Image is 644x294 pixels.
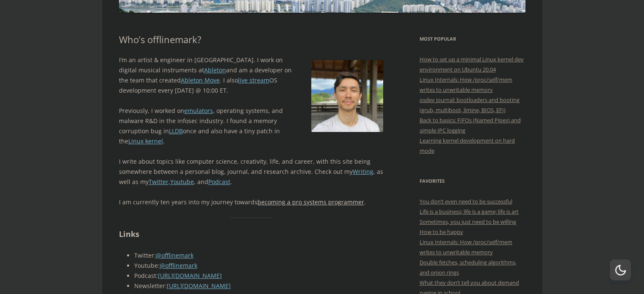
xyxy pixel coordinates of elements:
a: becoming a pro systems programmer [257,198,364,206]
li: Twitter: [134,250,384,261]
a: [URL][DOMAIN_NAME] [158,272,222,280]
a: Writing [353,168,373,176]
li: Podcast: [134,271,384,281]
a: Podcast [208,178,230,186]
a: @offlinemark [156,251,193,259]
a: Linux Internals: How /proc/self/mem writes to unwritable memory [420,238,512,256]
a: LLDB [169,127,183,135]
a: Twitter [149,178,169,186]
a: Life is a business; life is a game; life is art [420,208,519,215]
p: Previously, I worked on , operating systems, and malware R&D in the infosec industry. I found a m... [119,106,384,146]
a: You don’t even need to be successful [420,198,512,205]
a: Linux kernel [128,137,163,145]
a: How to be happy [420,228,463,236]
a: emulators [184,107,213,115]
a: Ableton Move [181,76,220,84]
h1: Who’s offlinemark? [119,34,384,45]
a: Youtube [170,178,194,186]
a: live stream [238,76,269,84]
a: How to set up a minimal Linux kernel dev environment on Ubuntu 20.04 [420,55,524,73]
h3: Favorites [420,176,525,186]
h2: Links [119,228,384,240]
a: Learning kernel development on hard mode [420,137,515,154]
a: Back to basics: FIFOs (Named Pipes) and simple IPC logging [420,116,521,134]
li: Youtube: [134,261,384,271]
p: I am currently ten years into my journey towards . [119,197,384,207]
a: Sometimes, you just need to be willing [420,218,516,225]
a: @offlinemark [160,261,197,269]
a: Double fetches, scheduling algorithms, and onion rings [420,258,517,276]
p: I’m an artist & engineer in [GEOGRAPHIC_DATA]. I work on digital musical instruments at and am a ... [119,55,384,96]
a: [URL][DOMAIN_NAME] [167,282,231,290]
a: Ableton [204,66,226,74]
h3: Most Popular [420,34,525,44]
li: Newsletter: [134,281,384,291]
a: osdev journal: bootloaders and booting (grub, multiboot, limine, BIOS, EFI) [420,96,520,114]
a: Linux Internals: How /proc/self/mem writes to unwritable memory [420,76,512,93]
p: I write about topics like computer science, creativity, life, and career, with this site being so... [119,157,384,187]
